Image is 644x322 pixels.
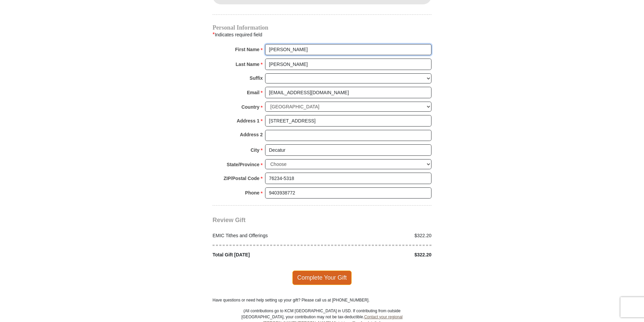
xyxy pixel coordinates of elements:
strong: Address 2 [240,130,263,139]
strong: Address 1 [237,116,260,126]
span: Review Gift [213,217,246,223]
strong: First Name [235,45,259,54]
strong: Suffix [250,73,263,83]
div: EMIC Tithes and Offerings [209,232,322,239]
strong: City [251,145,259,155]
div: $322.20 [322,251,435,258]
strong: Phone [245,188,260,198]
strong: ZIP/Postal Code [224,174,260,183]
div: Total Gift [DATE] [209,251,322,258]
span: Complete Your Gift [292,271,352,285]
strong: Country [241,102,260,112]
h4: Personal Information [213,25,431,30]
p: Have questions or need help setting up your gift? Please call us at [PHONE_NUMBER]. [213,297,431,303]
div: Indicates required field [213,30,431,39]
strong: Email [247,88,259,97]
strong: Last Name [236,60,260,69]
div: $322.20 [322,232,435,239]
strong: State/Province [227,160,259,169]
